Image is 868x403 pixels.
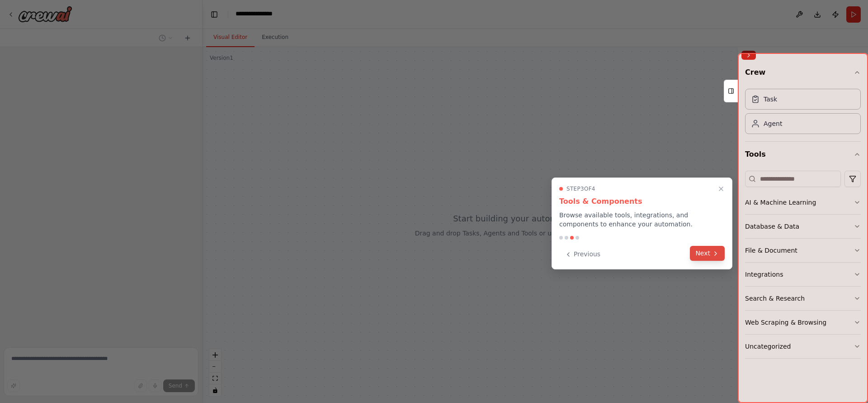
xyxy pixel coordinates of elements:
[559,211,725,229] p: Browse available tools, integrations, and components to enhance your automation.
[559,247,606,262] button: Previous
[566,185,595,192] span: Step 3 of 4
[559,196,725,207] h3: Tools & Components
[690,246,725,261] button: Next
[716,183,726,194] button: Close walkthrough
[208,8,221,21] button: Hide left sidebar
